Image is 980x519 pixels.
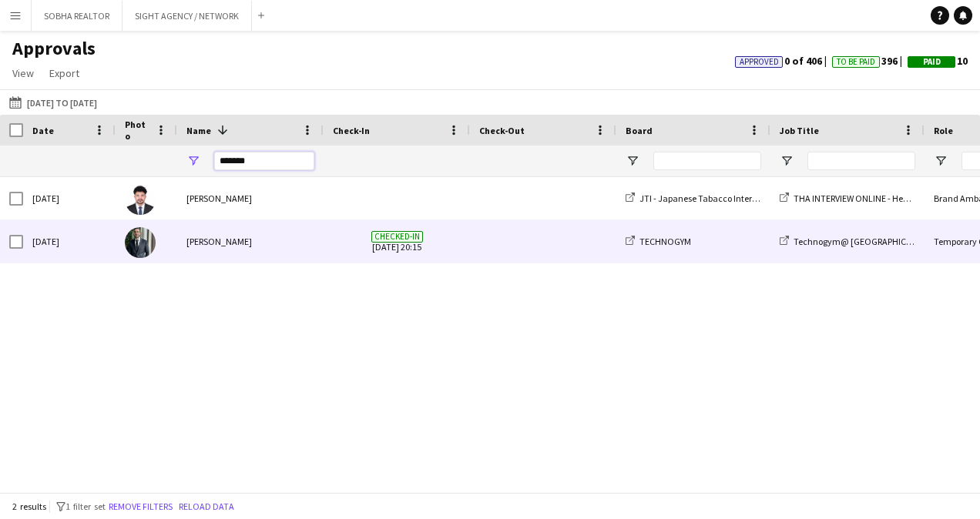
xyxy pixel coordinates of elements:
button: Open Filter Menu [934,154,948,168]
span: View [12,66,34,80]
span: Name [186,125,211,136]
a: Technogym@ [GEOGRAPHIC_DATA] [780,236,935,247]
input: Board Filter Input [653,152,761,170]
span: [DATE] 20:15 [333,220,461,263]
div: [DATE] [23,220,116,263]
a: Export [43,63,86,83]
span: Board [626,125,653,136]
span: Job Title [780,125,819,136]
a: JTI - Japanese Tabacco International [626,193,786,204]
button: Remove filters [106,498,176,515]
img: Abdullah Hassan [125,184,156,215]
span: JTI - Japanese Tabacco International [639,193,786,204]
button: Reload data [176,498,237,515]
img: Abdullah Al Nouri [125,227,156,258]
span: Technogym@ [GEOGRAPHIC_DATA] [794,236,935,247]
span: 10 [908,54,968,68]
span: Paid [923,57,941,67]
button: Open Filter Menu [626,154,639,168]
span: 1 filter set [65,501,106,512]
a: TECHNOGYM [626,236,691,247]
div: [DATE] [23,177,116,219]
button: Open Filter Menu [780,154,794,168]
button: SOBHA REALTOR [32,1,123,31]
a: View [6,63,40,83]
span: TECHNOGYM [639,236,691,247]
span: Export [49,66,79,80]
span: Check-Out [479,125,525,136]
span: Check-In [333,125,370,136]
button: SIGHT AGENCY / NETWORK [123,1,252,31]
button: Open Filter Menu [186,154,200,168]
span: Date [32,125,54,136]
div: [PERSON_NAME] [177,177,324,219]
div: [PERSON_NAME] [177,220,324,263]
span: Approved [740,57,779,67]
span: Checked-in [371,231,423,243]
span: To Be Paid [837,57,875,67]
span: 0 of 406 [735,54,832,68]
span: Photo [125,119,149,142]
input: Name Filter Input [214,152,314,170]
span: 396 [832,54,908,68]
span: Role [934,125,953,136]
button: [DATE] to [DATE] [6,93,100,112]
input: Job Title Filter Input [807,152,915,170]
